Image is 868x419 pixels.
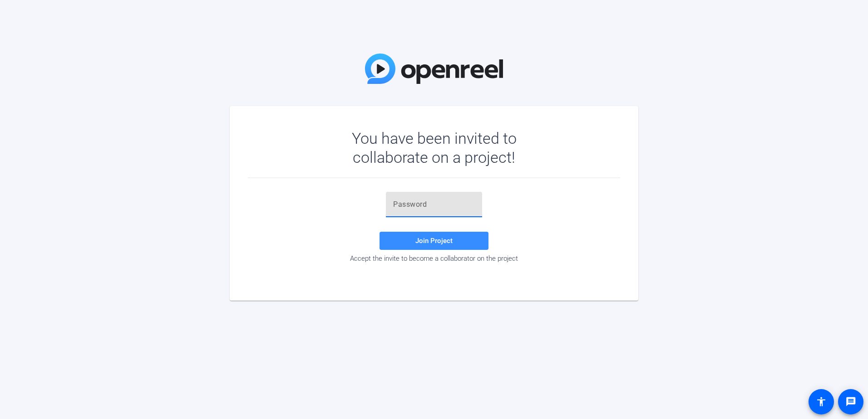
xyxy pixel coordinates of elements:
[845,396,856,407] mat-icon: message
[415,237,453,245] span: Join Project
[365,54,503,84] img: OpenReel Logo
[393,199,475,210] input: Password
[816,396,827,407] mat-icon: accessibility
[248,254,620,263] div: Accept the invite to become a collaborator on the project
[380,232,488,250] button: Join Project
[325,129,543,167] div: You have been invited to collaborate on a project!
